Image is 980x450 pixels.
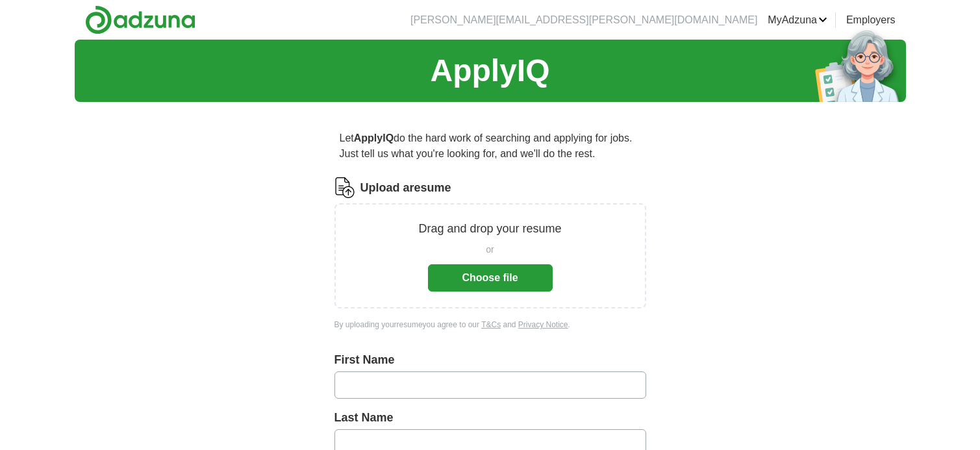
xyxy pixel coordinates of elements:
[334,351,646,369] label: First Name
[334,319,646,331] div: By uploading your resume you agree to our and .
[486,243,494,256] span: or
[334,125,646,167] p: Let do the hard work of searching and applying for jobs. Just tell us what you're looking for, an...
[354,132,394,144] strong: ApplyIQ
[518,320,568,329] a: Privacy Notice
[410,12,757,28] li: [PERSON_NAME][EMAIL_ADDRESS][PERSON_NAME][DOMAIN_NAME]
[85,5,195,34] img: Adzuna logo
[430,47,549,94] h1: ApplyIQ
[846,12,896,28] a: Employers
[418,220,561,238] p: Drag and drop your resume
[428,264,553,292] button: Choose file
[768,12,827,28] a: MyAdzuna
[481,320,501,329] a: T&Cs
[334,409,646,427] label: Last Name
[334,177,355,198] img: CV Icon
[360,179,451,197] label: Upload a resume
